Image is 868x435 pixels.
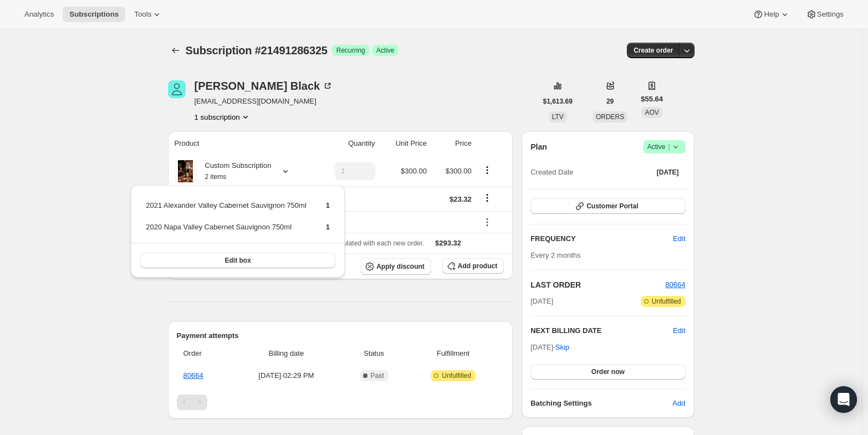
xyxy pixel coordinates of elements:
div: [PERSON_NAME] Black [195,80,334,91]
button: Settings [799,7,850,22]
button: Product actions [195,111,251,122]
span: Unfulfilled [652,297,681,306]
h6: Batching Settings [530,398,672,409]
span: ORDERS [596,113,624,121]
button: Edit [673,325,685,336]
button: Product actions [478,164,496,176]
button: Subscriptions [63,7,125,22]
span: Add product [458,262,497,270]
span: Edit box [224,256,251,265]
button: Subscriptions [168,43,183,58]
button: Add [666,395,692,412]
span: $55.64 [641,94,663,105]
h2: LAST ORDER [530,279,665,290]
span: Unfulfilled [442,371,471,380]
button: [DATE] [650,165,686,180]
span: Paid [371,371,384,380]
th: Order [177,341,231,366]
span: [DATE] · [530,343,569,351]
td: 2020 Napa Valley Cabernet Sauvignon 750ml [145,221,307,242]
span: Billing date [234,348,339,359]
span: Help [764,10,779,19]
span: Status [345,348,402,359]
a: 80664 [183,371,203,380]
span: AOV [645,109,658,116]
span: Order now [591,367,625,376]
span: Fulfillment [409,348,497,359]
span: Skip [555,342,569,353]
button: Skip [549,339,576,356]
span: Active [647,141,681,152]
button: 29 [600,94,620,109]
span: LTV [552,113,564,121]
button: 80664 [665,279,685,290]
span: $300.00 [446,167,472,175]
button: Tools [127,7,169,22]
button: Shipping actions [478,192,496,204]
div: Custom Subscription [197,160,272,182]
button: Analytics [18,7,60,22]
span: 1 [326,223,330,231]
span: $300.00 [401,167,427,175]
span: | [668,142,670,151]
div: Open Intercom Messenger [830,386,857,413]
button: Edit box [140,253,335,268]
button: Help [746,7,796,22]
h2: NEXT BILLING DATE [530,325,673,336]
span: Customer Portal [586,202,638,211]
span: Create order [634,46,673,55]
button: Edit [666,230,692,248]
span: Analytics [24,10,54,19]
button: Create order [627,43,680,58]
button: Order now [530,364,685,380]
span: $1,613.69 [543,97,573,106]
th: Price [430,131,475,156]
span: Rebecca Black [168,80,186,98]
small: 2 items [205,173,227,181]
h2: FREQUENCY [530,233,673,244]
span: [DATE] · 02:29 PM [234,370,339,381]
span: [EMAIL_ADDRESS][DOMAIN_NAME] [195,96,334,107]
span: Apply discount [376,262,425,271]
span: Add [672,398,685,409]
span: Subscriptions [69,10,119,19]
span: Recurring [336,46,365,55]
span: Every 2 months [530,251,580,259]
span: [DATE] [530,296,553,307]
button: $1,613.69 [537,94,579,109]
h2: Payment attempts [177,330,504,341]
span: Active [376,46,395,55]
span: Subscription #21491286325 [186,44,328,57]
button: Customer Portal [530,198,685,214]
span: Settings [817,10,844,19]
button: Apply discount [361,258,431,275]
span: 1 [326,201,330,209]
span: 29 [606,97,614,106]
span: Edit [673,233,685,244]
th: Unit Price [379,131,430,156]
span: $23.32 [450,195,472,203]
th: Quantity [314,131,378,156]
td: 2021 Alexander Valley Cabernet Sauvignon 750ml [145,199,307,220]
span: $293.32 [435,239,461,247]
span: Created Date [530,167,573,178]
th: Product [168,131,314,156]
button: Add product [442,258,504,274]
h2: Plan [530,141,547,152]
span: Tools [134,10,151,19]
a: 80664 [665,280,685,289]
nav: Pagination [177,395,504,410]
span: [DATE] [657,168,679,177]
